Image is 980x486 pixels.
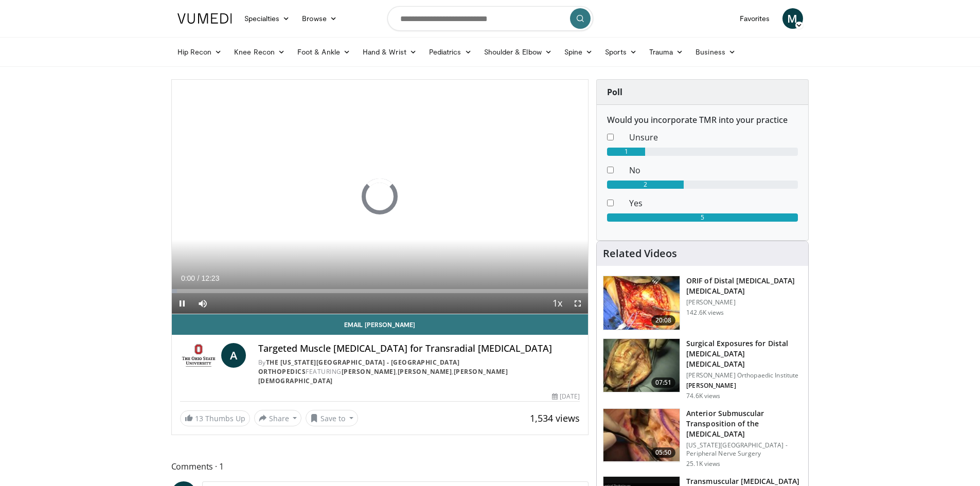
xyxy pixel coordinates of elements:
div: 1 [607,148,645,156]
a: 20:08 ORIF of Distal [MEDICAL_DATA] [MEDICAL_DATA] [PERSON_NAME] 142.6K views [603,276,802,330]
a: Favorites [734,8,776,29]
img: orif-sanch_3.png.150x105_q85_crop-smart_upscale.jpg [603,276,680,330]
p: [PERSON_NAME] Orthopaedic Institute [686,371,802,380]
div: Progress Bar [172,289,589,293]
img: 70322_0000_3.png.150x105_q85_crop-smart_upscale.jpg [603,339,680,392]
a: 13 Thumbs Up [180,410,250,426]
h3: Surgical Exposures for Distal [MEDICAL_DATA] [MEDICAL_DATA] [686,338,802,369]
div: 2 [607,181,684,189]
span: Comments 1 [171,460,589,473]
input: Search topics, interventions [387,6,593,31]
div: [DATE] [552,392,580,401]
dd: No [621,164,806,176]
p: 74.6K views [686,392,720,400]
h4: Related Videos [603,247,677,260]
a: Email [PERSON_NAME] [172,314,589,335]
h3: ORIF of Distal [MEDICAL_DATA] [MEDICAL_DATA] [686,276,802,296]
a: M [782,8,803,29]
a: Business [689,42,742,62]
a: 05:50 Anterior Submuscular Transposition of the [MEDICAL_DATA] [US_STATE][GEOGRAPHIC_DATA] - Peri... [603,408,802,468]
a: Trauma [643,42,690,62]
span: 05:50 [651,447,676,458]
img: The Ohio State University - Wexner Medical Center Orthopedics [180,343,217,368]
button: Fullscreen [567,293,588,314]
p: 25.1K views [686,460,720,468]
a: The [US_STATE][GEOGRAPHIC_DATA] - [GEOGRAPHIC_DATA] Orthopedics [258,358,460,376]
span: 12:23 [201,274,219,282]
a: A [221,343,246,368]
button: Pause [172,293,192,314]
a: Hand & Wrist [357,42,423,62]
h4: Targeted Muscle [MEDICAL_DATA] for Transradial [MEDICAL_DATA] [258,343,580,354]
div: By FEATURING , , [258,358,580,386]
span: 0:00 [181,274,195,282]
button: Playback Rate [547,293,567,314]
a: Spine [558,42,599,62]
button: Save to [306,410,358,426]
img: susm3_1.png.150x105_q85_crop-smart_upscale.jpg [603,409,680,462]
img: VuMedi Logo [177,13,232,24]
span: / [198,274,200,282]
strong: Poll [607,86,622,98]
dd: Yes [621,197,806,209]
p: [PERSON_NAME] [686,298,802,307]
span: 07:51 [651,377,676,388]
a: 07:51 Surgical Exposures for Distal [MEDICAL_DATA] [MEDICAL_DATA] [PERSON_NAME] Orthopaedic Insti... [603,338,802,400]
h3: Anterior Submuscular Transposition of the [MEDICAL_DATA] [686,408,802,439]
a: Specialties [238,8,296,29]
p: [US_STATE][GEOGRAPHIC_DATA] - Peripheral Nerve Surgery [686,441,802,458]
video-js: Video Player [172,80,589,314]
button: Mute [192,293,213,314]
dd: Unsure [621,131,806,143]
a: Hip Recon [171,42,228,62]
button: Share [254,410,302,426]
a: Foot & Ankle [291,42,357,62]
a: [PERSON_NAME][DEMOGRAPHIC_DATA] [258,367,508,385]
span: 13 [195,413,203,423]
a: Sports [599,42,643,62]
a: Browse [296,8,343,29]
div: 5 [607,213,798,222]
p: 142.6K views [686,309,724,317]
a: Knee Recon [228,42,291,62]
a: Pediatrics [423,42,478,62]
span: 1,534 views [530,412,580,424]
a: Shoulder & Elbow [478,42,558,62]
span: 20:08 [651,315,676,326]
a: [PERSON_NAME] [398,367,452,376]
h6: Would you incorporate TMR into your practice [607,115,798,125]
a: [PERSON_NAME] [342,367,396,376]
p: [PERSON_NAME] [686,382,802,390]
